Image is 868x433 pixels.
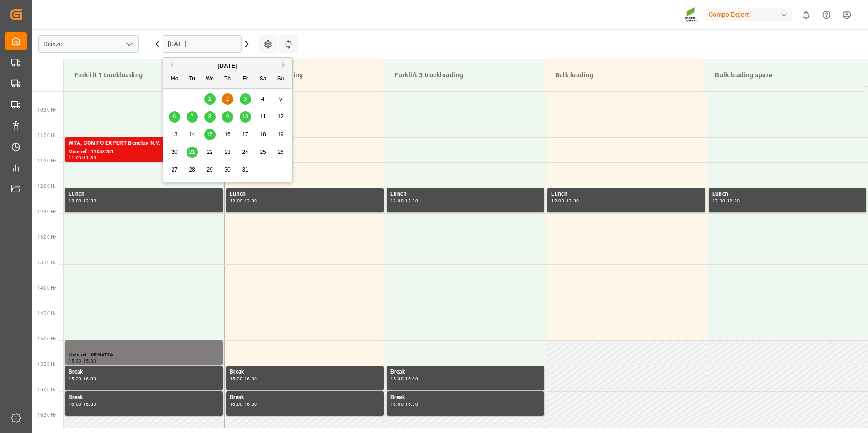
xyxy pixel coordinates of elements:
div: 16:00 [244,377,257,381]
div: Th [222,74,233,85]
div: Choose Wednesday, October 1st, 2025 [204,93,216,105]
div: Lunch [551,190,701,199]
div: Choose Tuesday, October 28th, 2025 [187,164,198,176]
div: Choose Friday, October 24th, 2025 [240,147,251,158]
div: Sa [257,74,269,85]
span: 12 [277,113,283,120]
div: Choose Thursday, October 30th, 2025 [222,164,233,176]
span: 17 [242,131,248,138]
div: We [204,74,216,85]
div: - [82,156,83,160]
div: Main ref : 14053251 [69,148,219,156]
div: 12:30 [405,199,418,203]
div: 12:30 [83,199,96,203]
div: Break [230,393,380,402]
div: Lunch [390,190,541,199]
div: 16:30 [83,402,96,406]
div: Break [230,368,380,377]
div: - [725,199,727,203]
div: Choose Tuesday, October 7th, 2025 [187,111,198,123]
div: Choose Friday, October 31st, 2025 [240,164,251,176]
div: Compo Expert [705,8,792,21]
span: 6 [173,113,176,120]
div: 12:30 [244,199,257,203]
div: - [404,402,405,406]
div: Forklift 1 truckloading [71,67,216,84]
div: Choose Saturday, October 4th, 2025 [257,93,269,105]
span: 2 [226,96,229,102]
input: Type to search/select [38,35,139,53]
div: Choose Sunday, October 5th, 2025 [275,93,286,105]
div: WTA, COMPO EXPERT Benelux N.V. [69,139,219,148]
button: open menu [122,37,136,51]
div: Choose Tuesday, October 14th, 2025 [187,129,198,140]
div: - [82,402,83,406]
div: 15:30 [83,359,96,363]
span: 24 [242,149,248,155]
div: - [82,199,83,203]
span: 18 [260,131,266,138]
div: Choose Tuesday, October 21st, 2025 [187,147,198,158]
div: - [82,359,83,363]
div: 15:00 [69,359,82,363]
div: 15:30 [390,377,404,381]
span: 15:30 Hr [37,362,56,367]
span: 14:30 Hr [37,311,56,316]
div: Choose Friday, October 3rd, 2025 [240,93,251,105]
div: 16:00 [390,402,404,406]
span: 22 [207,149,212,155]
div: month 2025-10 [166,90,290,179]
div: , [69,342,219,351]
div: 12:00 [230,199,243,203]
div: - [564,199,566,203]
div: - [82,377,83,381]
div: 15:30 [230,377,243,381]
span: 8 [208,113,212,120]
div: Choose Monday, October 27th, 2025 [169,164,180,176]
div: Break [69,368,219,377]
div: 16:00 [405,377,418,381]
div: Choose Sunday, October 12th, 2025 [275,111,286,123]
button: show 0 new notifications [796,5,816,25]
span: 5 [279,96,282,102]
div: 16:00 [83,377,96,381]
span: 13:00 Hr [37,235,56,240]
div: Fr [240,74,251,85]
span: 11:00 Hr [37,133,56,138]
div: - [243,402,244,406]
span: 25 [260,149,266,155]
div: Choose Wednesday, October 29th, 2025 [204,164,216,176]
div: - [404,199,405,203]
div: - [243,377,244,381]
div: 16:00 [69,402,82,406]
span: 10 [242,113,248,120]
div: Choose Friday, October 17th, 2025 [240,129,251,140]
div: Main ref : DEMATRA [69,351,219,359]
span: 15 [207,131,212,138]
div: - [404,377,405,381]
div: Break [390,393,541,402]
div: 11:00 [69,156,82,160]
div: Choose Monday, October 20th, 2025 [169,147,180,158]
div: Break [69,393,219,402]
span: 31 [242,167,248,173]
div: 16:30 [244,402,257,406]
div: Lunch [69,190,219,199]
div: 16:00 [230,402,243,406]
div: Choose Saturday, October 11th, 2025 [257,111,269,123]
span: 16:30 Hr [37,413,56,418]
div: Choose Sunday, October 26th, 2025 [275,147,286,158]
div: 11:30 [83,156,96,160]
div: Su [275,74,286,85]
div: Choose Wednesday, October 22nd, 2025 [204,147,216,158]
div: Choose Thursday, October 23rd, 2025 [222,147,233,158]
span: 13 [171,131,177,138]
button: Compo Expert [705,6,796,23]
span: 27 [171,167,177,173]
div: Choose Wednesday, October 15th, 2025 [204,129,216,140]
div: Choose Wednesday, October 8th, 2025 [204,111,216,123]
div: 16:30 [405,402,418,406]
span: 14:00 Hr [37,285,56,290]
span: 7 [191,113,194,120]
span: 3 [244,96,247,102]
